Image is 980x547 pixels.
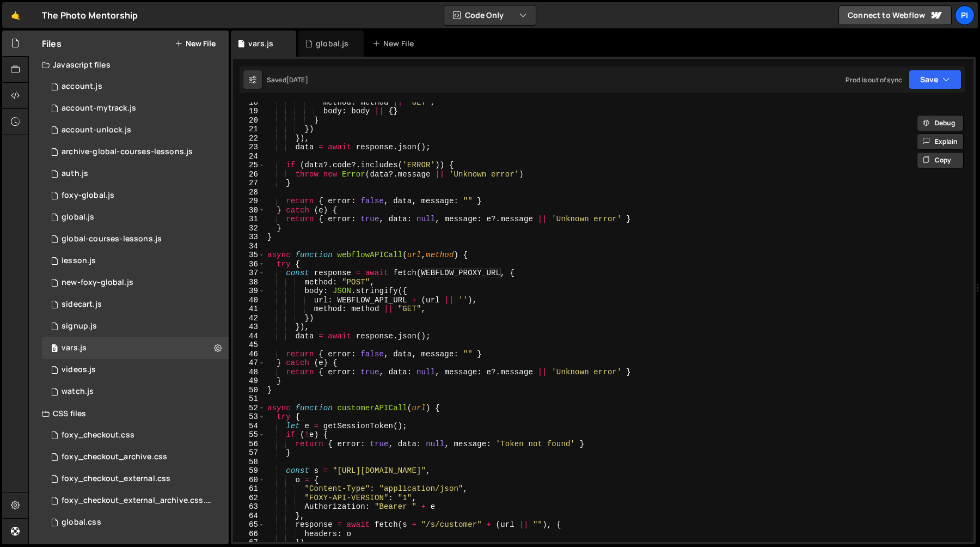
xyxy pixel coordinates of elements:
[233,341,265,350] div: 45
[233,458,265,467] div: 58
[62,212,94,222] div: global.js
[62,82,102,92] div: account.js
[42,9,138,22] div: The Photo Mentorship
[233,466,265,476] div: 59
[175,39,216,48] button: New File
[233,125,265,134] div: 21
[233,448,265,458] div: 57
[838,5,952,25] a: Connect to Webflow
[267,75,308,84] div: Saved
[233,494,265,503] div: 62
[29,54,229,76] div: Javascript files
[62,300,102,309] div: sidecart.js
[42,512,229,533] div: 13533/35489.css
[62,147,193,157] div: archive-global-courses-lessons.js
[62,278,133,288] div: new-foxy-global.js
[42,119,229,141] div: 13533/41206.js
[42,185,229,206] div: 13533/34219.js
[62,387,94,397] div: watch.js
[62,518,101,527] div: global.css
[2,2,29,28] a: 🤙
[42,163,229,185] div: 13533/34034.js
[444,5,536,25] button: Code Only
[233,368,265,377] div: 48
[233,269,265,278] div: 37
[233,143,265,152] div: 23
[233,394,265,404] div: 51
[42,38,62,50] h2: Files
[62,452,167,462] div: foxy_checkout_archive.css
[909,70,961,89] button: Save
[42,228,229,250] div: 13533/35292.js
[42,490,232,512] div: 13533/44029.css
[233,430,265,440] div: 55
[233,386,265,395] div: 50
[316,38,348,49] div: global.js
[62,343,87,353] div: vars.js
[233,484,265,494] div: 61
[62,430,134,440] div: foxy_checkout.css
[286,75,308,84] div: [DATE]
[42,468,229,490] div: 13533/38747.css
[42,272,229,294] div: 13533/40053.js
[233,134,265,143] div: 22
[233,512,265,521] div: 64
[233,224,265,233] div: 32
[233,404,265,413] div: 52
[233,233,265,242] div: 33
[42,206,229,228] div: 13533/39483.js
[846,75,902,84] div: Prod is out of sync
[62,104,136,113] div: account-mytrack.js
[233,188,265,197] div: 28
[233,215,265,224] div: 31
[62,191,114,200] div: foxy-global.js
[955,5,975,25] a: Pi
[62,474,170,484] div: foxy_checkout_external.css
[42,446,229,468] div: 13533/44030.css
[233,179,265,188] div: 27
[233,287,265,296] div: 39
[233,98,265,107] div: 18
[29,403,229,424] div: CSS files
[233,116,265,125] div: 20
[42,294,229,315] div: 13533/43446.js
[42,76,229,98] div: 13533/34220.js
[42,424,229,446] div: 13533/38507.css
[42,315,229,337] div: 13533/35364.js
[233,520,265,530] div: 65
[233,170,265,179] div: 26
[62,234,162,244] div: global-courses-lessons.js
[62,125,131,135] div: account-unlock.js
[372,38,418,49] div: New File
[233,197,265,206] div: 29
[42,337,229,359] div: 13533/38978.js
[233,350,265,359] div: 46
[233,376,265,386] div: 49
[233,305,265,314] div: 41
[233,412,265,422] div: 53
[233,476,265,485] div: 60
[42,359,229,381] div: 13533/42246.js
[62,321,97,331] div: signup.js
[233,251,265,260] div: 35
[62,365,96,375] div: videos.js
[917,115,964,131] button: Debug
[233,242,265,251] div: 34
[233,323,265,332] div: 43
[917,152,964,168] button: Copy
[42,381,229,403] div: 13533/38527.js
[233,530,265,539] div: 66
[233,278,265,287] div: 38
[233,440,265,449] div: 56
[62,496,212,506] div: foxy_checkout_external_archive.css.css
[233,206,265,215] div: 30
[62,169,88,179] div: auth.js
[233,152,265,161] div: 24
[42,141,229,163] div: 13533/43968.js
[233,332,265,341] div: 44
[233,296,265,305] div: 40
[233,314,265,323] div: 42
[62,256,96,266] div: lesson.js
[42,250,229,272] div: 13533/35472.js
